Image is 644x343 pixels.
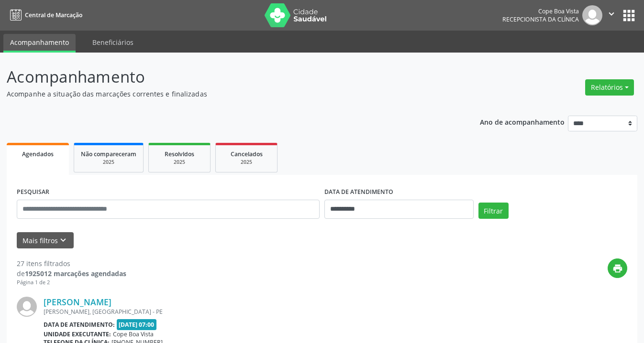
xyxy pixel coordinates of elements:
span: Recepcionista da clínica [502,15,579,23]
div: 27 itens filtrados [17,258,126,268]
strong: 1925012 marcações agendadas [25,269,126,278]
label: PESQUISAR [17,185,49,200]
i: keyboard_arrow_down [58,235,68,246]
a: Acompanhamento [3,34,76,53]
label: DATA DE ATENDIMENTO [324,185,393,200]
img: img [582,5,602,25]
span: Central de Marcação [25,11,82,19]
div: 2025 [155,159,203,166]
span: Cancelados [231,150,263,158]
button: Mais filtroskeyboard_arrow_down [17,232,74,249]
button: apps [621,7,637,24]
p: Acompanhe a situação das marcações correntes e finalizadas [7,89,448,99]
button: print [608,258,627,278]
span: Não compareceram [81,150,136,158]
span: Agendados [22,150,54,158]
p: Ano de acompanhamento [480,116,565,128]
div: de [17,268,126,279]
div: Página 1 de 2 [17,279,126,287]
div: Cope Boa Vista [502,7,579,15]
span: Resolvidos [165,150,194,158]
button: Filtrar [478,203,509,219]
span: Cope Boa Vista [113,330,154,338]
a: [PERSON_NAME] [44,297,111,307]
b: Unidade executante: [44,330,111,338]
button: Relatórios [585,79,634,96]
div: 2025 [81,159,136,166]
i:  [606,9,617,19]
button:  [602,5,621,25]
p: Acompanhamento [7,65,448,89]
span: [DATE] 07:00 [117,319,157,330]
a: Central de Marcação [7,7,82,23]
i: print [612,263,623,274]
img: img [17,297,37,317]
b: Data de atendimento: [44,321,115,329]
div: 2025 [222,159,270,166]
a: Beneficiários [86,34,140,51]
div: [PERSON_NAME], [GEOGRAPHIC_DATA] - PE [44,308,484,316]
